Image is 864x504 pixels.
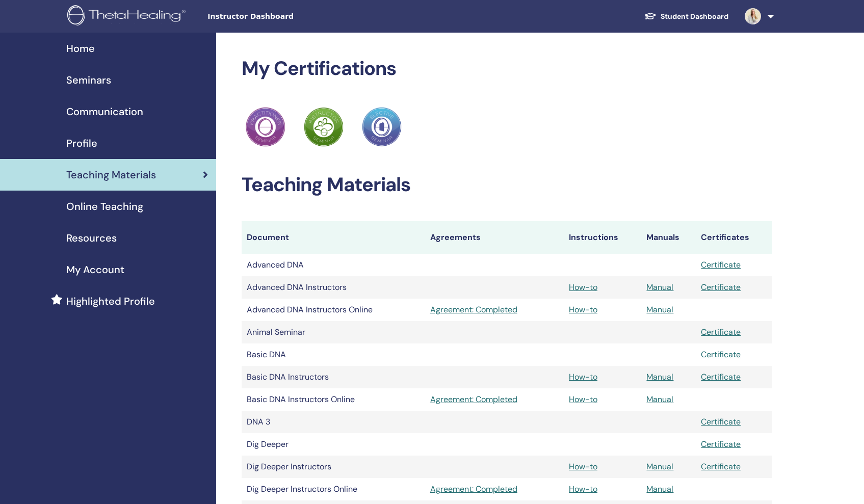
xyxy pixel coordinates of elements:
[644,12,657,20] img: graduation-cap-white.svg
[242,343,425,366] td: Basic DNA
[242,276,425,299] td: Advanced DNA Instructors
[569,304,597,315] a: How-to
[207,11,360,22] span: Instructor Dashboard
[66,167,156,182] span: Teaching Materials
[646,484,673,494] a: Manual
[242,388,425,411] td: Basic DNA Instructors Online
[569,372,597,382] a: How-to
[242,221,425,254] th: Document
[425,221,564,254] th: Agreements
[569,461,597,472] a: How-to
[701,372,741,382] a: Certificate
[701,349,741,360] a: Certificate
[66,72,111,88] span: Seminars
[242,411,425,433] td: DNA 3
[430,483,559,495] a: Agreement: Completed
[646,372,673,382] a: Manual
[701,327,741,337] a: Certificate
[569,282,597,293] a: How-to
[430,304,559,316] a: Agreement: Completed
[701,416,741,427] a: Certificate
[646,394,673,405] a: Manual
[242,57,772,81] h2: My Certifications
[242,366,425,388] td: Basic DNA Instructors
[745,8,761,24] img: default.jpg
[66,41,95,56] span: Home
[66,199,143,214] span: Online Teaching
[242,478,425,500] td: Dig Deeper Instructors Online
[242,456,425,478] td: Dig Deeper Instructors
[67,5,189,28] img: logo.png
[66,262,124,277] span: My Account
[362,107,402,147] img: Practitioner
[242,173,772,197] h2: Teaching Materials
[246,107,285,147] img: Practitioner
[646,282,673,293] a: Manual
[569,394,597,405] a: How-to
[242,299,425,321] td: Advanced DNA Instructors Online
[646,304,673,315] a: Manual
[66,136,97,151] span: Profile
[701,439,741,449] a: Certificate
[242,254,425,276] td: Advanced DNA
[641,221,696,254] th: Manuals
[701,461,741,472] a: Certificate
[66,294,155,309] span: Highlighted Profile
[242,433,425,456] td: Dig Deeper
[430,393,559,406] a: Agreement: Completed
[701,282,741,293] a: Certificate
[636,7,737,26] a: Student Dashboard
[66,104,143,119] span: Communication
[304,107,344,147] img: Practitioner
[646,461,673,472] a: Manual
[564,221,641,254] th: Instructions
[569,484,597,494] a: How-to
[66,230,117,246] span: Resources
[701,259,741,270] a: Certificate
[242,321,425,343] td: Animal Seminar
[696,221,772,254] th: Certificates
